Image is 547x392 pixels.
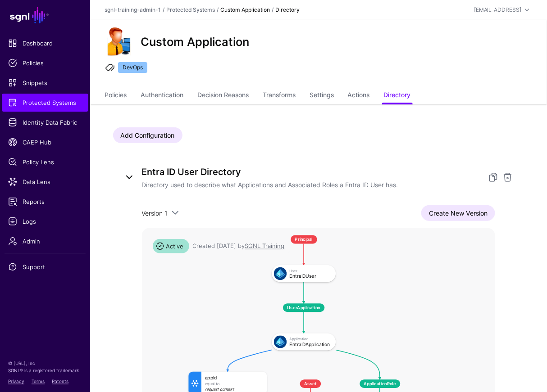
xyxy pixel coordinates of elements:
[8,59,82,68] span: Policies
[32,378,45,384] a: Terms
[300,379,321,388] span: Asset
[8,217,82,226] span: Logs
[2,54,88,72] a: Policies
[161,6,166,14] div: /
[274,335,287,348] img: svg+xml;base64,PHN2ZyB3aWR0aD0iNjQiIGhlaWdodD0iNjQiIHZpZXdCb3g9IjAgMCA2NCA2NCIgZmlsbD0ibm9uZSIgeG...
[283,303,324,312] span: UserApplication
[142,209,168,217] span: Version 1
[8,378,24,384] a: Privacy
[289,337,331,341] div: Application
[220,6,270,13] strong: Custom Application
[8,39,82,48] span: Dashboard
[2,193,88,211] a: Reports
[52,378,68,384] a: Patents
[263,87,296,104] a: Transforms
[348,87,370,104] a: Actions
[2,34,88,52] a: Dashboard
[215,6,220,14] div: /
[274,267,287,279] img: svg+xml;base64,PHN2ZyB3aWR0aD0iNjQiIGhlaWdodD0iNjQiIHZpZXdCb3g9IjAgMCA2NCA2NCIgZmlsbD0ibm9uZSIgeG...
[8,98,82,107] span: Protected Systems
[245,242,285,249] app-identifier: SGNL Training
[8,177,82,186] span: Data Lens
[8,237,82,246] span: Admin
[2,94,88,112] a: Protected Systems
[141,87,183,104] a: Authentication
[142,180,478,190] p: Directory used to describe what Applications and Associated Roles a Entra ID User has.
[205,387,264,391] div: Request Context
[2,74,88,92] a: Snippets
[2,133,88,151] a: CAEP Hub
[105,87,127,104] a: Policies
[113,127,182,143] a: Add Configuration
[289,342,331,347] div: EntraIDApplication
[8,158,82,167] span: Policy Lens
[2,232,88,250] a: Admin
[8,138,82,147] span: CAEP Hub
[8,197,82,206] span: Reports
[197,87,249,104] a: Decision Reasons
[105,6,161,13] a: sgnl-training-admin-1
[193,242,285,251] div: Created [DATE] by
[8,367,82,374] p: SGNL® is a registered trademark
[8,360,82,367] p: © [URL], Inc
[2,212,88,230] a: Logs
[291,235,317,243] span: Principal
[2,113,88,131] a: Identity Data Fabric
[289,269,331,273] div: User
[310,87,334,104] a: Settings
[8,262,82,271] span: Support
[166,6,215,13] a: Protected Systems
[205,375,264,380] div: appId
[421,205,495,221] a: Create New Version
[275,6,300,13] strong: Directory
[360,379,400,388] span: ApplicationRole
[384,87,411,104] a: Directory
[118,62,147,73] span: DevOps
[289,274,331,279] div: EntraIDUser
[142,165,478,179] h5: Entra ID User Directory
[5,5,85,25] a: SGNL
[474,6,522,14] div: [EMAIL_ADDRESS]
[105,27,133,56] img: svg+xml;base64,PHN2ZyB3aWR0aD0iOTgiIGhlaWdodD0iMTIyIiB2aWV3Qm94PSIwIDAgOTggMTIyIiBmaWxsPSJub25lIi...
[8,78,82,87] span: Snippets
[153,239,189,253] span: Active
[270,6,275,14] div: /
[2,173,88,191] a: Data Lens
[2,153,88,171] a: Policy Lens
[205,382,264,386] div: Equal To
[8,118,82,127] span: Identity Data Fabric
[141,35,249,49] h2: Custom Application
